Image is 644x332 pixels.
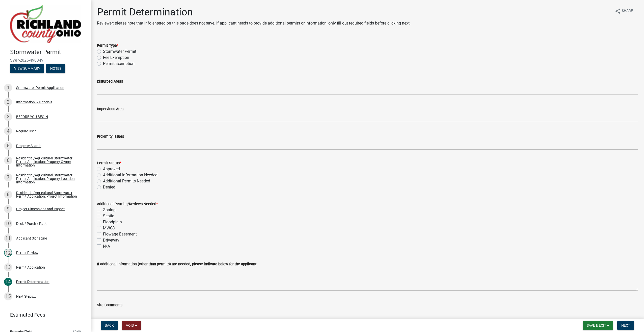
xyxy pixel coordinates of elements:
[622,8,633,14] span: Share
[103,184,115,190] label: Denied
[16,129,36,133] div: Require User
[16,266,45,269] div: Permit Application
[103,231,137,237] label: Flowage Easement
[126,323,134,327] span: Void
[16,144,41,148] div: Property Search
[97,44,118,48] label: Permit Type
[103,172,157,178] label: Additional Information Needed
[10,5,81,43] img: Richland County, Ohio
[4,156,12,164] div: 6
[103,55,129,61] label: Fee Exemption
[103,243,110,249] label: N/A
[4,220,12,228] div: 10
[103,213,114,219] label: Septic
[587,323,606,327] span: Save & Exit
[4,127,12,135] div: 4
[122,321,141,330] button: Void
[10,49,87,56] h4: Stormwater Permit
[16,236,47,240] div: Applicant Signature
[103,225,115,231] label: MWCD
[103,207,116,213] label: Zoning
[101,321,118,330] button: Back
[97,202,158,206] label: Additional Permits/Reviews Needed
[4,249,12,257] div: 12
[611,6,637,16] button: shareShare
[4,310,83,320] a: Estimated Fees
[4,113,12,121] div: 3
[16,100,52,104] div: Information & Tutorials
[4,191,12,199] div: 8
[97,303,122,307] label: Site Comments
[10,67,44,71] wm-modal-confirm: Summary
[103,166,120,172] label: Approved
[16,86,64,89] div: Stormwater Permit Application
[4,263,12,271] div: 13
[4,98,12,106] div: 2
[97,6,411,18] h1: Permit Determination
[615,8,621,14] i: share
[4,84,12,92] div: 1
[617,321,634,330] button: Next
[4,205,12,213] div: 9
[103,49,136,55] label: Stormwater Permit
[4,292,12,300] div: 15
[46,67,65,71] wm-modal-confirm: Notes
[16,280,49,283] div: Permit Determination
[4,173,12,181] div: 7
[97,263,257,266] label: If additional information (other than permits) are needed, please indicate below for the applicant:
[97,80,123,83] label: Disturbed Areas
[621,323,630,327] span: Next
[97,161,121,165] label: Permit Status
[16,173,83,184] div: Residential/Agricultural Stormwater Permit Application: Property Location Information
[97,20,411,26] p: Reviewer: please note that info entered on this page does not save. If applicant needs to provide...
[16,222,47,225] div: Deck / Porch / Patio
[97,107,124,111] label: Impervious Area
[10,58,81,63] span: SWP-2025-490349
[16,251,38,254] div: Permit Review
[10,64,44,73] button: View Summary
[4,142,12,150] div: 5
[105,323,114,327] span: Back
[4,234,12,242] div: 11
[46,64,65,73] button: Notes
[16,191,83,198] div: Residential/Agricultural Stormwater Permit Application: Project Information
[583,321,613,330] button: Save & Exit
[97,135,124,138] label: Proximity Issues
[16,156,83,167] div: Residential/Agricultural Stormwater Permit Application: Property Owner Information
[103,178,150,184] label: Additional Permits Needed
[16,115,48,118] div: BEFORE YOU BEGIN
[103,219,122,225] label: Floodplain
[103,237,119,243] label: Driveway
[4,278,12,286] div: 14
[103,61,135,67] label: Permit Exemption
[16,207,65,211] div: Project Dimensions and Impact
